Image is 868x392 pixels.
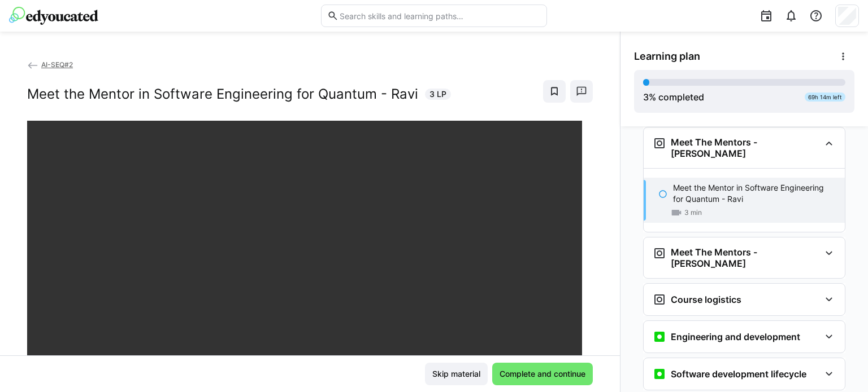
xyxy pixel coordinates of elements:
[429,89,446,100] span: 3 LP
[425,363,488,385] button: Skip material
[671,246,820,269] h3: Meet The Mentors - [PERSON_NAME]
[643,91,649,103] span: 3
[671,294,741,305] h3: Course logistics
[805,93,845,102] div: 69h 14m left
[634,50,700,63] span: Learning plan
[27,86,418,103] h2: Meet the Mentor in Software Engineering for Quantum - Ravi
[643,90,704,104] div: % completed
[492,363,593,385] button: Complete and continue
[684,208,702,217] span: 3 min
[673,182,836,205] p: Meet the Mentor in Software Engineering for Quantum - Ravi
[671,331,800,342] h3: Engineering and development
[27,60,73,69] a: AI-SEQ#2
[41,60,73,69] span: AI-SEQ#2
[671,368,806,380] h3: Software development lifecycle
[498,368,587,380] span: Complete and continue
[431,368,482,380] span: Skip material
[338,11,541,21] input: Search skills and learning paths…
[671,136,820,159] h3: Meet The Mentors - [PERSON_NAME]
